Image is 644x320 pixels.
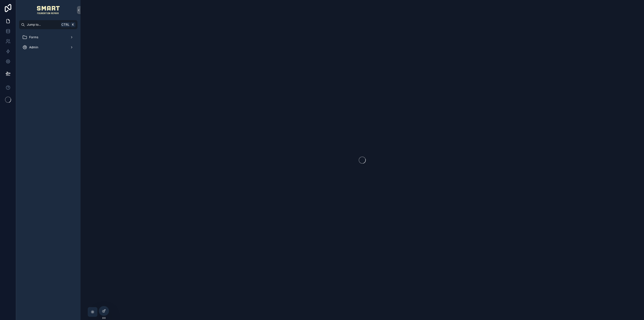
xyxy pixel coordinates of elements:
div: scrollable content [16,29,80,58]
span: Admin [29,45,38,49]
img: App logo [37,6,60,14]
a: Forms [19,33,77,42]
span: K [71,23,75,27]
a: Admin [19,43,77,52]
button: Jump to...CtrlK [19,20,77,29]
span: Ctrl [61,22,70,27]
span: Forms [29,35,38,39]
span: Jump to... [27,23,59,27]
